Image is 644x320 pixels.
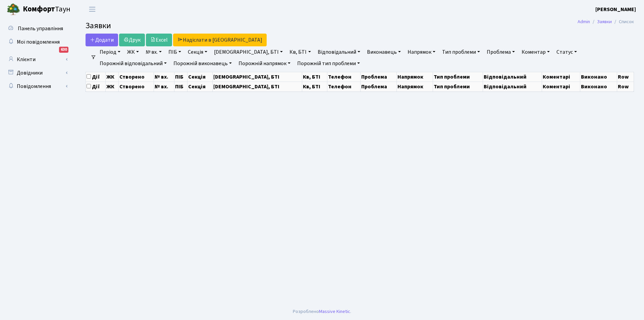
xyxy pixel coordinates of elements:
[143,46,164,58] a: № вх.
[106,72,118,82] th: ЖК
[542,72,580,82] th: Коментарі
[17,38,60,46] span: Мої повідомлення
[187,72,213,82] th: Секція
[580,72,617,82] th: Виконано
[294,58,363,69] a: Порожній тип проблеми
[97,46,123,58] a: Період
[554,46,580,58] a: Статус
[86,34,118,46] a: Додати
[327,82,361,91] th: Телефон
[23,4,55,14] b: Комфорт
[360,82,396,91] th: Проблема
[90,36,114,44] span: Додати
[315,46,363,58] a: Відповідальний
[174,72,187,82] th: ПІБ
[433,82,483,91] th: Тип проблеми
[578,18,590,25] a: Admin
[3,80,70,93] a: Повідомлення
[86,72,106,82] th: Дії
[397,72,433,82] th: Напрямок
[397,82,433,91] th: Напрямок
[7,3,20,16] img: logo.png
[617,82,634,91] th: Row
[185,46,210,58] a: Секція
[236,58,293,69] a: Порожній напрямок
[119,34,145,46] a: Друк
[293,308,351,315] div: Розроблено .
[187,82,213,91] th: Секція
[3,35,70,49] a: Мої повідомлення630
[23,4,70,15] span: Таун
[118,72,154,82] th: Створено
[84,4,101,15] button: Переключити навігацію
[542,82,580,91] th: Коментарі
[580,82,617,91] th: Виконано
[327,72,361,82] th: Телефон
[302,72,327,82] th: Кв, БТІ
[483,72,542,82] th: Відповідальний
[124,46,142,58] a: ЖК
[154,72,174,82] th: № вх.
[97,58,169,69] a: Порожній відповідальний
[18,25,63,32] span: Панель управління
[597,18,612,25] a: Заявки
[484,46,518,58] a: Проблема
[405,46,438,58] a: Напрямок
[3,22,70,35] a: Панель управління
[86,20,111,32] span: Заявки
[595,6,636,13] b: [PERSON_NAME]
[302,82,327,91] th: Кв, БТІ
[106,82,118,91] th: ЖК
[154,82,174,91] th: № вх.
[519,46,552,58] a: Коментар
[595,5,636,13] a: [PERSON_NAME]
[3,53,70,66] a: Клієнти
[439,46,483,58] a: Тип проблеми
[118,82,154,91] th: Створено
[211,46,285,58] a: [DEMOGRAPHIC_DATA], БТІ
[59,47,68,53] div: 630
[360,72,396,82] th: Проблема
[433,72,483,82] th: Тип проблеми
[612,18,634,26] li: Список
[173,34,267,46] a: Надіслати в [GEOGRAPHIC_DATA]
[483,82,542,91] th: Відповідальний
[568,15,644,29] nav: breadcrumb
[319,308,350,315] a: Massive Kinetic
[287,46,313,58] a: Кв, БТІ
[86,82,106,91] th: Дії
[174,82,187,91] th: ПІБ
[213,82,302,91] th: [DEMOGRAPHIC_DATA], БТІ
[146,34,172,46] a: Excel
[171,58,234,69] a: Порожній виконавець
[213,72,302,82] th: [DEMOGRAPHIC_DATA], БТІ
[3,66,70,80] a: Довідники
[617,72,634,82] th: Row
[364,46,404,58] a: Виконавець
[166,46,184,58] a: ПІБ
